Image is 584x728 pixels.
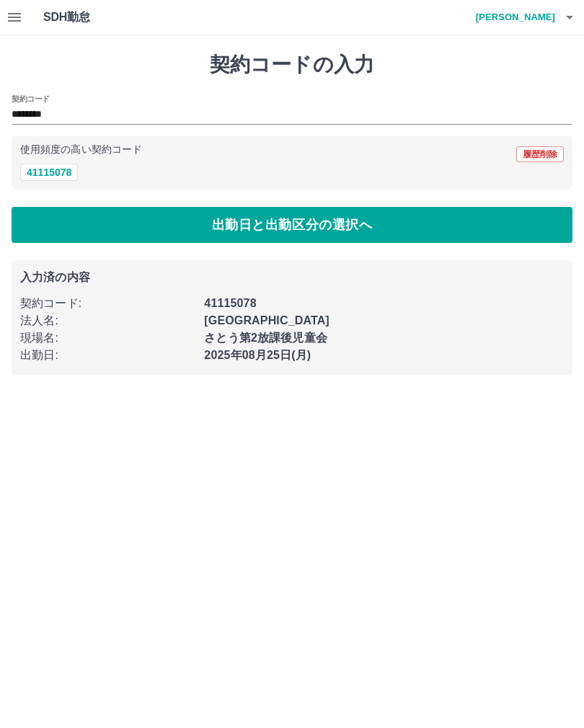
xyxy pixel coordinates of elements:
[12,207,572,243] button: 出勤日と出勤区分の選択へ
[20,295,195,312] p: 契約コード :
[204,332,327,344] b: さとう第2放課後児童会
[12,53,572,77] h1: 契約コードの入力
[20,145,142,155] p: 使用頻度の高い契約コード
[20,272,564,283] p: 入力済の内容
[204,297,256,309] b: 41115078
[20,329,195,347] p: 現場名 :
[20,164,78,181] button: 41115078
[516,146,564,162] button: 履歴削除
[20,312,195,329] p: 法人名 :
[12,93,50,105] h2: 契約コード
[204,349,311,361] b: 2025年08月25日(月)
[204,314,329,327] b: [GEOGRAPHIC_DATA]
[20,347,195,364] p: 出勤日 :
